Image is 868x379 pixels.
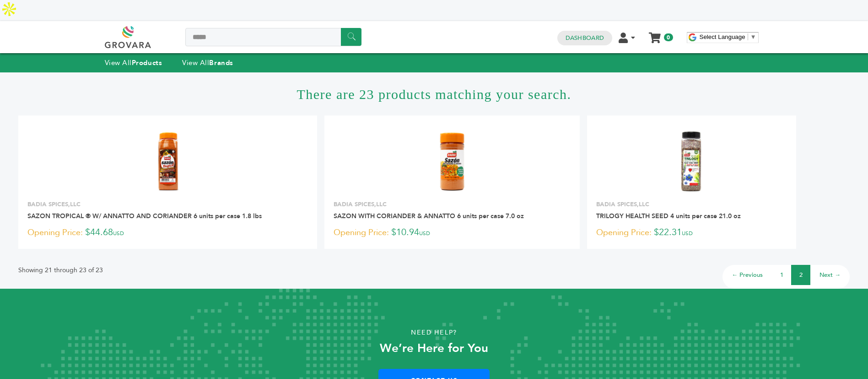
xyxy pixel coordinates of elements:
[27,200,308,209] p: BADIA SPICES,LLC
[113,230,124,237] span: USD
[419,128,485,195] img: SAZON WITH CORIANDER & ANNATTO 6 units per case 7.0 oz
[209,58,233,67] strong: Brands
[419,230,430,237] span: USD
[135,128,201,195] img: SAZON TROPICAL ® W/ ANNATTO AND CORIANDER 6 units per case 1.8 lbs
[748,33,748,40] span: ​
[596,200,787,209] p: BADIA SPICES,LLC
[700,33,745,40] span: Select Language
[819,271,841,279] a: Next →
[334,226,570,240] p: $10.94
[649,29,660,39] a: My Cart
[750,33,756,40] span: ▼
[700,33,756,40] a: Select Language​
[596,212,741,220] a: TRILOGY HEALTH SEED 4 units per case 21.0 oz
[596,226,787,240] p: $22.31
[380,340,488,357] strong: We’re Here for You
[27,226,83,239] span: Opening Price:
[43,326,825,340] p: Need Help?
[334,212,524,220] a: SAZON WITH CORIANDER & ANNATTO 6 units per case 7.0 oz
[664,33,673,41] span: 0
[658,128,725,195] img: TRILOGY HEALTH SEED 4 units per case 21.0 oz
[799,271,803,279] a: 2
[334,200,570,209] p: BADIA SPICES,LLC
[566,34,604,42] a: Dashboard
[185,28,361,46] input: Search a product or brand...
[27,226,308,240] p: $44.68
[132,58,162,67] strong: Products
[27,212,262,220] a: SAZON TROPICAL ® W/ ANNATTO AND CORIANDER 6 units per case 1.8 lbs
[682,230,693,237] span: USD
[732,271,763,279] a: ← Previous
[596,226,652,239] span: Opening Price:
[105,58,162,67] a: View AllProducts
[780,271,783,279] a: 1
[18,72,850,115] h1: There are 23 products matching your search.
[182,58,233,67] a: View AllBrands
[18,265,103,276] p: Showing 21 through 23 of 23
[334,226,389,239] span: Opening Price:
